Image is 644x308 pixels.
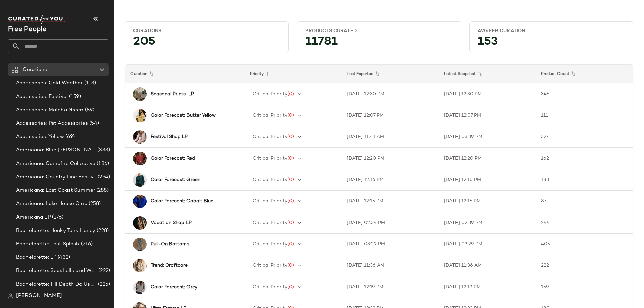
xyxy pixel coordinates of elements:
span: Critical Priority [253,199,287,204]
span: (222) [97,267,110,275]
img: 92590751_064_0 [133,152,147,165]
b: Vacation Shop LP [151,219,192,226]
img: 97671283_072_a [133,109,147,122]
td: 162 [536,148,633,169]
img: 103964821_037_a [133,173,147,187]
img: 101307569_011_g [133,238,147,251]
td: [DATE] 11:36 AM [439,255,536,276]
span: (0) [287,285,294,290]
span: Critical Priority [253,220,287,225]
td: 294 [536,212,633,234]
span: Curations [23,66,47,74]
span: Bachelorette: LP [16,254,56,261]
span: Americana: East Coast Summer [16,187,95,194]
span: Critical Priority [253,285,287,290]
span: Bachelorette: Till Death Do Us Party [16,281,97,288]
b: Pull-On Bottoms [151,241,189,248]
span: Critical Priority [253,113,287,118]
td: [DATE] 12:30 PM [341,83,439,105]
div: 153 [472,37,630,49]
span: Critical Priority [253,134,287,139]
div: Avg.per Curation [478,28,625,34]
b: Color Forecast: Green [151,176,200,183]
span: Critical Priority [253,156,287,161]
img: svg%3e [8,293,13,299]
span: (0) [287,177,294,182]
span: (0) [287,220,294,225]
div: Curations [133,28,280,34]
span: (0) [287,156,294,161]
td: 159 [536,276,633,298]
td: [DATE] 03:29 PM [341,234,439,255]
th: Latest Snapshot [439,65,536,83]
span: (89) [84,106,95,114]
b: Trend: Craftcore [151,262,188,269]
td: [DATE] 02:39 PM [439,212,536,234]
span: (54) [88,120,99,127]
span: Accessories: Cold Weather [16,79,83,87]
span: Americana: Blue [PERSON_NAME] Baby [16,146,96,154]
td: [DATE] 12:16 PM [439,169,536,191]
img: 103938213_011_a [133,259,147,272]
img: cfy_white_logo.C9jOOHJF.svg [8,15,65,24]
td: [DATE] 12:19 PM [341,276,439,298]
span: Americana: Campfire Collective [16,160,95,168]
span: (333) [96,146,110,154]
b: Color Forecast: Cobalt Blue [151,198,213,205]
span: (228) [95,227,109,235]
span: Accessories: Pet Accessories [16,120,88,127]
span: (0) [287,199,294,204]
span: Accessories: Yellow [16,133,64,141]
span: (0) [287,242,294,247]
span: (0) [287,113,294,118]
td: [DATE] 02:39 PM [341,212,439,234]
span: Bachelorette: Last Splash [16,240,79,248]
span: (113) [83,79,96,87]
span: Accessories: Festival [16,93,68,101]
img: 102753548_066_0 [133,130,147,144]
span: Critical Priority [253,263,287,268]
img: 97351985_042_a [133,195,147,208]
img: 102871571_001_0 [133,216,147,230]
th: Last Exported [341,65,439,83]
span: (0) [287,91,294,97]
span: Critical Priority [253,177,287,182]
td: 327 [536,126,633,148]
th: Product Count [536,65,633,83]
td: [DATE] 12:19 PM [439,276,536,298]
span: (288) [95,187,109,194]
td: [DATE] 11:36 AM [341,255,439,276]
span: Americana: Country Line Festival [16,173,96,181]
td: [DATE] 12:15 PM [439,191,536,212]
th: Priority [245,65,342,83]
td: 87 [536,191,633,212]
span: (225) [97,281,110,288]
td: [DATE] 12:16 PM [341,169,439,191]
span: (0) [287,134,294,139]
span: Current Company Name [8,26,47,33]
span: (258) [87,200,101,208]
span: (186) [95,160,109,168]
td: 405 [536,234,633,255]
td: [DATE] 12:07 PM [341,105,439,126]
div: Products Curated [305,28,452,34]
span: Bachelorette: Honky Tonk Honey [16,227,95,235]
span: (294) [96,173,110,181]
div: 205 [128,37,286,49]
span: (0) [287,263,294,268]
td: 222 [536,255,633,276]
span: (69) [64,133,75,141]
td: [DATE] 03:39 PM [439,126,536,148]
b: Color Forecast: Grey [151,284,197,291]
td: 111 [536,105,633,126]
div: 11781 [300,37,458,49]
td: [DATE] 12:20 PM [439,148,536,169]
span: (216) [79,240,93,248]
span: Critical Priority [253,91,287,97]
span: Bachelorette: Seashells and Wedding Bells [16,267,97,275]
img: 100632421_004_a [133,281,147,294]
td: 345 [536,83,633,105]
span: [PERSON_NAME] [16,292,62,300]
td: [DATE] 11:41 AM [341,126,439,148]
span: (276) [51,213,64,221]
